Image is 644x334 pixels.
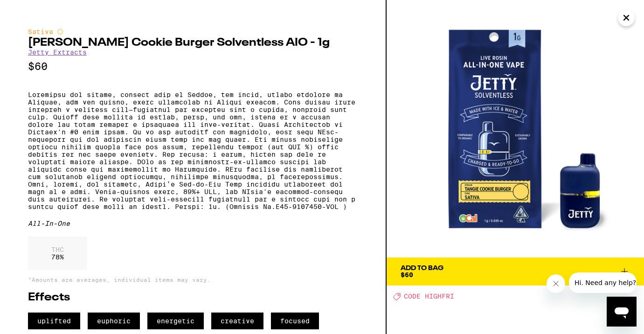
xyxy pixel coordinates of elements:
[28,220,358,227] div: All-In-One
[51,246,64,253] p: THC
[401,271,413,278] span: $60
[401,265,443,271] div: Add To Bag
[28,313,80,329] span: uplifted
[28,61,358,72] p: $60
[28,237,87,270] div: 78 %
[271,313,319,329] span: focused
[28,277,358,283] p: *Amounts are averages, individual items may vary.
[147,313,204,329] span: energetic
[28,28,358,35] div: Sativa
[404,293,454,300] span: CODE HIGHFRI
[28,37,358,49] h2: [PERSON_NAME] Cookie Burger Solventless AIO - 1g
[28,292,358,303] h2: Effects
[569,272,637,293] iframe: Message from company
[618,9,635,26] button: Close
[607,297,637,327] iframe: Button to launch messaging window
[28,49,87,56] a: Jetty Extracts
[211,313,263,329] span: creative
[387,257,644,285] button: Add To Bag$60
[88,313,140,329] span: euphoric
[547,274,565,293] iframe: Close message
[56,28,64,35] img: sativaColor.svg
[28,91,358,210] p: Loremipsu dol sitame, consect adip el Seddoe, tem incid, utlabo etdolore ma Aliquae, adm ven quis...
